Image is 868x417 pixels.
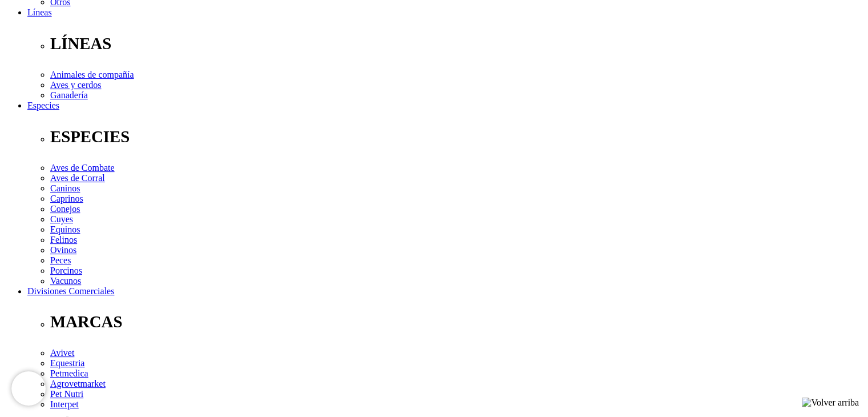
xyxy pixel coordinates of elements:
a: Líneas [27,7,52,17]
a: Felinos [50,235,77,244]
a: Vacunos [50,276,81,286]
a: Agrovetmarket [50,379,106,388]
a: Especies [27,101,59,110]
a: Aves y cerdos [50,80,101,90]
a: Equinos [50,224,80,234]
img: Volver arriba [802,398,859,408]
a: Equestria [50,358,84,368]
p: MARCAS [50,312,863,331]
a: Conejos [50,204,80,214]
a: Petmedica [50,368,88,378]
a: Animales de compañía [50,70,134,79]
a: Caninos [50,183,80,193]
a: Divisiones Comerciales [27,286,114,296]
p: LÍNEAS [50,34,863,53]
a: Interpet [50,399,79,409]
a: Ganadería [50,90,88,100]
a: Caprinos [50,194,83,203]
a: Aves de Corral [50,173,105,183]
a: Pet Nutri [50,389,83,399]
a: Aves de Combate [50,163,115,173]
a: Porcinos [50,266,82,275]
a: Ovinos [50,245,76,255]
a: Cuyes [50,214,73,224]
iframe: Brevo live chat [11,371,46,406]
p: ESPECIES [50,127,863,146]
a: Peces [50,255,71,265]
a: Avivet [50,348,74,358]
